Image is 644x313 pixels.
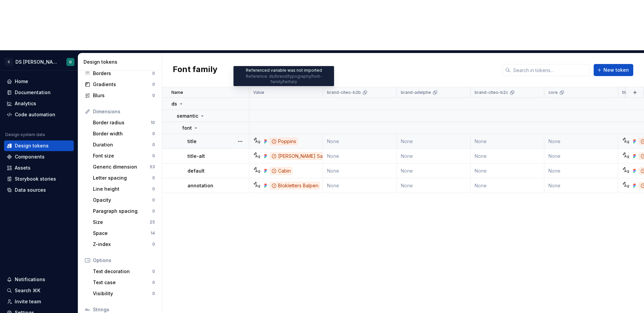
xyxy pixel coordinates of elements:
div: Analytics [15,100,36,107]
div: 25 [150,220,155,225]
button: Search ⌘K [4,285,74,296]
div: [PERSON_NAME] Sans Nova Inline [270,152,355,160]
h2: Font family [173,64,217,76]
div: 0 [152,131,155,136]
div: Blokletters Balpen [270,182,320,189]
a: Assets [4,163,74,173]
a: Space14 [90,228,158,239]
div: DS [PERSON_NAME] [15,59,58,65]
p: annotation [187,182,213,189]
div: 0 [152,208,155,214]
a: Border radius10 [90,117,158,128]
a: Design tokens [4,140,74,151]
div: 0 [152,269,155,274]
div: Cabin [270,167,292,175]
div: 0 [152,93,155,98]
td: None [471,178,544,193]
div: Visibility [93,290,152,297]
div: Ag [624,168,629,174]
div: Ag [255,139,260,144]
div: Text decoration [93,268,152,275]
div: Ag [255,168,260,174]
div: Design tokens [15,142,49,149]
button: New token [594,64,633,76]
a: Code automation [4,109,74,120]
p: ds [171,101,177,107]
div: Paragraph spacing [93,208,152,214]
p: brand-adelphe [401,90,431,95]
div: 14 [151,231,155,236]
p: Name [171,90,183,95]
div: 0 [152,71,155,76]
td: None [323,178,397,193]
div: O [69,59,72,65]
div: 0 [152,153,155,159]
p: title-alt [187,153,205,160]
td: None [471,149,544,164]
div: 0 [152,142,155,147]
div: Generic dimension [93,164,150,170]
a: Size25 [90,217,158,228]
a: Gradients0 [82,79,158,90]
div: 0 [152,242,155,247]
td: None [544,164,618,178]
div: Home [15,78,28,85]
div: Opacity [93,197,152,203]
div: Design system data [5,132,45,137]
div: Font size [93,152,152,159]
div: Options [93,257,155,264]
p: default [187,168,205,174]
td: None [471,134,544,149]
div: Code automation [15,111,55,118]
div: Ag [255,153,260,159]
a: Documentation [4,87,74,98]
div: 0 [152,280,155,285]
div: Referenced variable was not imported [233,66,334,86]
div: 10 [151,120,155,125]
div: Components [15,153,45,160]
span: New token [603,67,629,73]
td: None [471,164,544,178]
div: Border width [93,130,152,137]
a: Text case0 [90,277,158,288]
div: 53 [150,164,155,170]
div: Poppins [270,138,298,145]
a: Home [4,76,74,87]
a: Paragraph spacing0 [90,206,158,216]
div: Ag [255,183,260,188]
a: Duration0 [90,139,158,150]
div: Assets [15,165,31,171]
p: brand-citeo-b2c [475,90,508,95]
a: Text decoration0 [90,266,158,277]
p: core [548,90,558,95]
div: Storybook stories [15,176,56,182]
div: Ag [624,139,629,144]
td: None [397,134,471,149]
td: None [323,164,397,178]
div: 0 [152,186,155,192]
p: Value [253,90,264,95]
div: Letter spacing [93,175,152,181]
div: Search ⌘K [15,287,40,294]
a: Storybook stories [4,174,74,184]
div: Data sources [15,187,46,193]
div: Reference: ds/brand/typography/font-family/tertiary [236,74,331,84]
a: Font size0 [90,150,158,161]
div: Line height [93,186,152,192]
a: Letter spacing0 [90,173,158,183]
a: Blurs0 [82,90,158,101]
td: None [397,178,471,193]
a: Border width0 [90,128,158,139]
a: Generic dimension53 [90,162,158,172]
div: 0 [152,291,155,296]
div: Invite team [15,298,41,305]
a: Z-index0 [90,239,158,250]
div: Duration [93,141,152,148]
td: None [397,164,471,178]
p: title [187,138,197,145]
td: None [323,149,397,164]
div: Gradients [93,81,152,88]
p: semantic [177,113,198,119]
div: Blurs [93,92,152,99]
a: Line height0 [90,184,158,194]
